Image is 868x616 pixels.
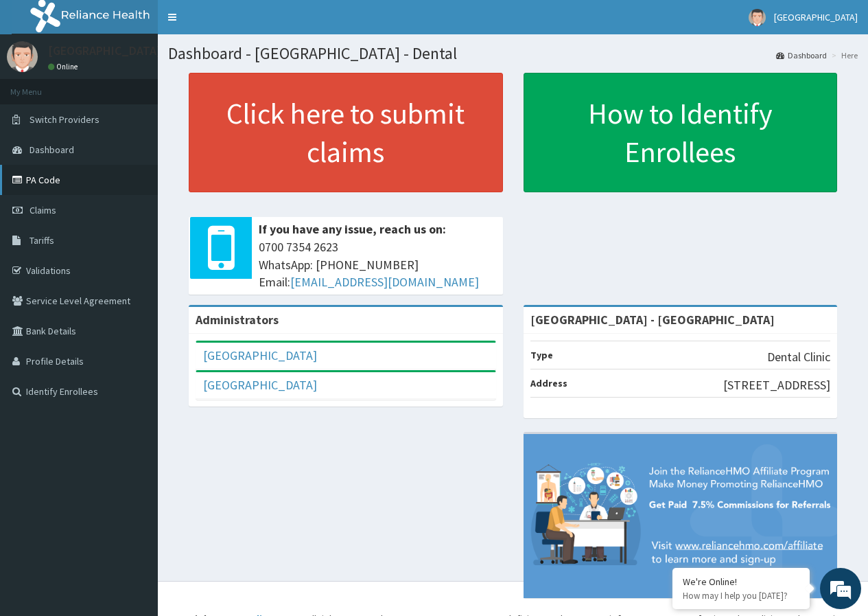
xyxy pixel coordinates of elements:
[530,377,567,389] b: Address
[30,144,74,156] span: Dashboard
[48,62,81,71] a: Online
[530,349,553,361] b: Type
[168,45,858,62] h1: Dashboard - [GEOGRAPHIC_DATA] - Dental
[196,312,279,328] b: Administrators
[203,347,317,363] a: [GEOGRAPHIC_DATA]
[30,234,54,247] span: Tariffs
[530,312,775,328] strong: [GEOGRAPHIC_DATA] - [GEOGRAPHIC_DATA]
[48,45,161,57] p: [GEOGRAPHIC_DATA]
[767,348,830,366] p: Dental Clinic
[828,49,858,61] li: Here
[524,434,838,598] img: provider-team-banner.png
[259,221,446,237] b: If you have any issue, reach us on:
[30,113,99,126] span: Switch Providers
[683,575,799,588] div: We're Online!
[7,41,38,72] img: User Image
[30,204,56,216] span: Claims
[189,73,503,192] a: Click here to submit claims
[259,238,496,291] span: 0700 7354 2623 WhatsApp: [PHONE_NUMBER] Email:
[776,49,827,61] a: Dashboard
[749,9,766,26] img: User Image
[290,274,479,290] a: [EMAIL_ADDRESS][DOMAIN_NAME]
[203,377,317,393] a: [GEOGRAPHIC_DATA]
[774,11,858,23] span: [GEOGRAPHIC_DATA]
[524,73,838,192] a: How to Identify Enrollees
[723,376,830,394] p: [STREET_ADDRESS]
[683,590,799,602] p: How may I help you today?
